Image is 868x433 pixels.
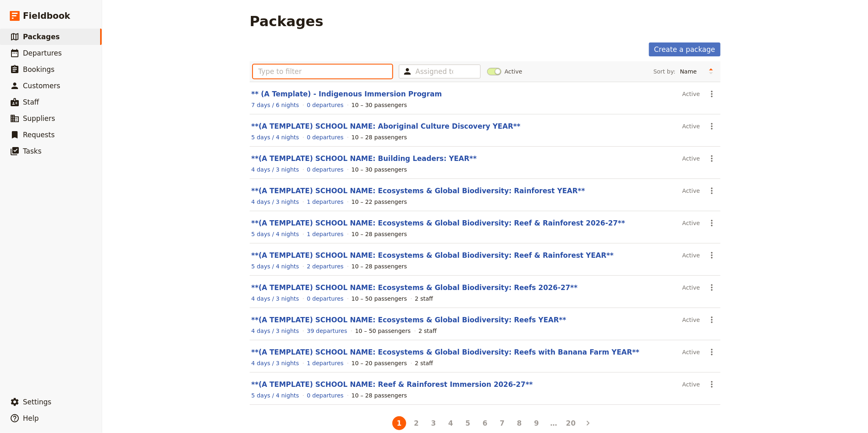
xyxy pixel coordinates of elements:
[251,101,299,109] a: View the itinerary for this package
[23,131,55,139] span: Requests
[505,67,522,76] span: Active
[705,65,717,78] button: Change sort direction
[351,101,407,109] div: 10 – 30 passengers
[23,414,39,422] span: Help
[251,166,299,173] span: 4 days / 3 nights
[461,416,475,430] button: 5
[251,102,299,108] span: 7 days / 6 nights
[251,122,521,130] a: **(A TEMPLATE) SCHOOL NAME: Aboriginal Culture Discovery YEAR**
[307,327,347,335] a: View the departures for this package
[251,251,614,259] a: **(A TEMPLATE) SCHOOL NAME: Ecosystems & Global Biodiversity: Reef & Rainforest YEAR**
[705,152,719,165] button: Actions
[682,313,700,327] div: Active
[251,380,533,388] a: **(A TEMPLATE) SCHOOL NAME: Reef & Rainforest Immersion 2026-27**
[251,230,299,238] a: View the itinerary for this package
[251,90,442,98] a: ** (A Template) - Indigenous Immersion Program
[251,187,585,195] a: **(A TEMPLATE) SCHOOL NAME: Ecosystems & Global Biodiversity: Rainforest YEAR**
[307,262,344,270] a: View the departures for this package
[705,313,719,327] button: Actions
[682,281,700,295] div: Active
[705,345,719,359] button: Actions
[409,416,423,430] button: 2
[351,133,407,141] div: 10 – 28 passengers
[705,281,719,295] button: Actions
[251,219,625,227] a: **(A TEMPLATE) SCHOOL NAME: Ecosystems & Global Biodiversity: Reef & Rainforest 2026-27**
[251,328,299,334] span: 4 days / 3 nights
[251,165,299,174] a: View the itinerary for this package
[23,398,51,406] span: Settings
[253,65,392,78] input: Type to filter
[307,295,344,303] a: View the departures for this package
[251,348,640,356] a: **(A TEMPLATE) SCHOOL NAME: Ecosystems & Global Biodiversity: Reefs with Banana Farm YEAR**
[374,415,597,432] ul: Pagination
[351,359,407,367] div: 10 – 20 passengers
[250,13,323,29] h1: Packages
[23,10,70,22] span: Fieldbook
[307,133,344,141] a: View the departures for this package
[251,199,299,205] span: 4 days / 3 nights
[682,87,700,101] div: Active
[530,416,544,430] button: 9
[653,67,676,76] span: Sort by:
[427,416,441,430] button: 3
[307,359,344,367] a: View the departures for this package
[416,67,453,76] input: Assigned to
[251,134,299,141] span: 5 days / 4 nights
[682,345,700,359] div: Active
[682,152,700,165] div: Active
[23,82,60,90] span: Customers
[251,133,299,141] a: View the itinerary for this package
[415,359,433,367] div: 2 staff
[23,147,42,155] span: Tasks
[512,416,526,430] button: 8
[415,295,433,303] div: 2 staff
[251,295,299,303] a: View the itinerary for this package
[251,198,299,206] a: View the itinerary for this package
[251,327,299,335] a: View the itinerary for this package
[307,391,344,400] a: View the departures for this package
[23,114,55,123] span: Suppliers
[307,165,344,174] a: View the departures for this package
[307,198,344,206] a: View the departures for this package
[351,165,407,174] div: 10 – 30 passengers
[355,327,411,335] div: 10 – 50 passengers
[251,359,299,367] a: View the itinerary for this package
[351,391,407,400] div: 10 – 28 passengers
[251,392,299,399] span: 5 days / 4 nights
[307,230,344,238] a: View the departures for this package
[23,98,39,106] span: Staff
[676,65,705,78] select: Sort by:
[251,295,299,302] span: 4 days / 3 nights
[23,49,62,57] span: Departures
[705,119,719,133] button: Actions
[251,263,299,270] span: 5 days / 4 nights
[251,316,566,324] a: **(A TEMPLATE) SCHOOL NAME: Ecosystems & Global Biodiversity: Reefs YEAR**
[682,119,700,133] div: Active
[545,417,562,430] li: …
[705,377,719,391] button: Actions
[705,248,719,262] button: Actions
[23,33,60,41] span: Packages
[478,416,492,430] button: 6
[705,216,719,230] button: Actions
[251,283,577,292] a: **(A TEMPLATE) SCHOOL NAME: Ecosystems & Global Biodiversity: Reefs 2026-27**
[682,248,700,262] div: Active
[307,101,344,109] a: View the departures for this package
[251,231,299,237] span: 5 days / 4 nights
[251,360,299,366] span: 4 days / 3 nights
[351,198,407,206] div: 10 – 22 passengers
[351,230,407,238] div: 10 – 28 passengers
[649,42,720,56] a: Create a package
[418,327,436,335] div: 2 staff
[251,154,477,163] a: **(A TEMPLATE) SCHOOL NAME: Building Leaders: YEAR**
[351,295,407,303] div: 10 – 50 passengers
[564,416,578,430] button: 20
[682,377,700,391] div: Active
[251,391,299,400] a: View the itinerary for this package
[682,184,700,198] div: Active
[444,416,458,430] button: 4
[251,262,299,270] a: View the itinerary for this package
[682,216,700,230] div: Active
[495,416,509,430] button: 7
[705,184,719,198] button: Actions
